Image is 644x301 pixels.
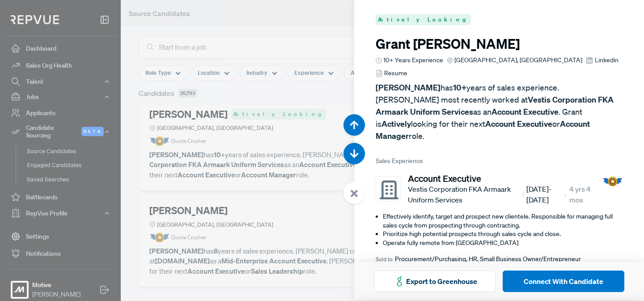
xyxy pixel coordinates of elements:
[381,119,411,129] strong: Actively
[564,189,567,200] article: •
[383,239,623,248] li: Operate fully remote from [GEOGRAPHIC_DATA]
[383,230,623,239] li: Prioritize high potential prospects through sales cycle and close.
[384,69,407,78] span: Resume
[408,184,524,205] span: Vestis Corporation FKA Armaark Uniform Services
[454,56,582,65] span: [GEOGRAPHIC_DATA], [GEOGRAPHIC_DATA]
[526,184,561,205] span: [DATE] - [DATE]
[395,254,581,264] span: Procurement/Purchasing, HR, Small Business Owner/Entrepreneur
[586,56,618,65] a: Linkedin
[569,184,595,205] span: 4 yrs 4 mos
[374,271,496,292] button: Export to Greenhouse
[602,176,623,186] img: Quota Badge
[376,156,623,166] span: Sales Experience
[383,56,443,65] span: 10+ Years Experience
[503,271,624,292] button: Connect With Candidate
[485,119,552,129] strong: Account Executive
[376,255,393,263] span: Sold to
[453,82,466,93] strong: 10+
[376,82,623,142] p: has years of sales experience. [PERSON_NAME] most recently worked at as an . Grant is looking for...
[376,82,441,93] strong: [PERSON_NAME]
[376,69,407,78] a: Resume
[383,212,623,230] li: Effectively identify, target and prospect new clientele. Responsible for managing full sales cycl...
[491,107,559,117] strong: Account Executive
[376,14,471,25] span: Actively Looking
[376,36,623,52] h3: Grant [PERSON_NAME]
[595,56,619,65] span: Linkedin
[408,173,595,184] h5: Account Executive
